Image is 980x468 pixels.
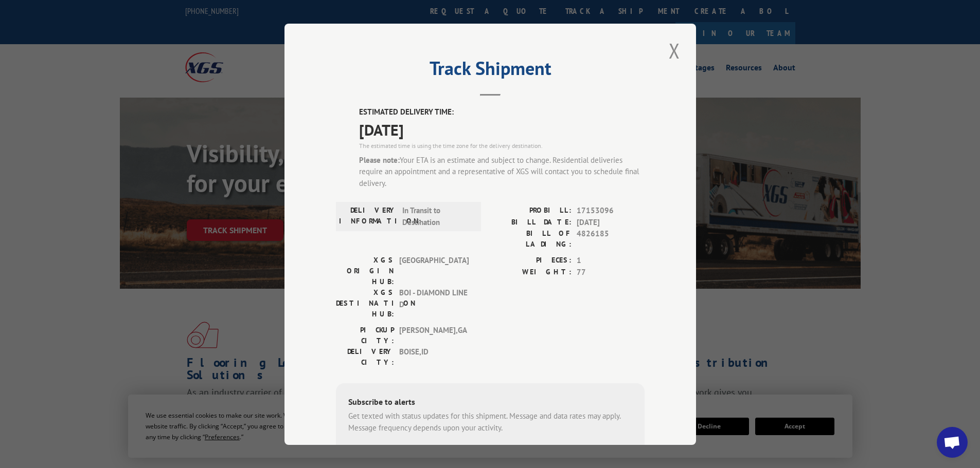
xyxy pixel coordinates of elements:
div: Subscribe to alerts [348,396,632,410]
span: [DATE] [359,118,645,141]
strong: Please note: [359,155,400,164]
span: BOISE , ID [399,346,469,368]
span: [PERSON_NAME] , GA [399,325,469,346]
div: Your ETA is an estimate and subject to change. Residential deliveries require an appointment and ... [359,154,645,189]
label: XGS DESTINATION HUB: [336,287,394,320]
span: 1 [577,255,645,267]
span: [DATE] [577,216,645,228]
label: BILL OF LADING: [490,228,572,250]
span: 77 [577,266,645,278]
span: 4826185 [577,228,645,250]
label: BILL DATE: [490,216,572,228]
div: Get texted with status updates for this shipment. Message and data rates may apply. Message frequ... [348,410,632,434]
label: ESTIMATED DELIVERY TIME: [359,106,645,118]
label: PIECES: [490,255,572,267]
label: WEIGHT: [490,266,572,278]
label: PICKUP CITY: [336,325,394,346]
span: In Transit to Destination [402,205,472,228]
span: [GEOGRAPHIC_DATA] [399,255,469,287]
label: XGS ORIGIN HUB: [336,255,394,287]
label: PROBILL: [490,205,572,217]
div: The estimated time is using the time zone for the delivery destination. [359,141,645,150]
span: BOI - DIAMOND LINE D [399,287,469,320]
span: 17153096 [577,205,645,217]
h2: Track Shipment [336,61,645,81]
label: DELIVERY CITY: [336,346,394,368]
a: Open chat [937,427,968,458]
button: Close modal [666,36,683,65]
label: DELIVERY INFORMATION: [339,205,397,228]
